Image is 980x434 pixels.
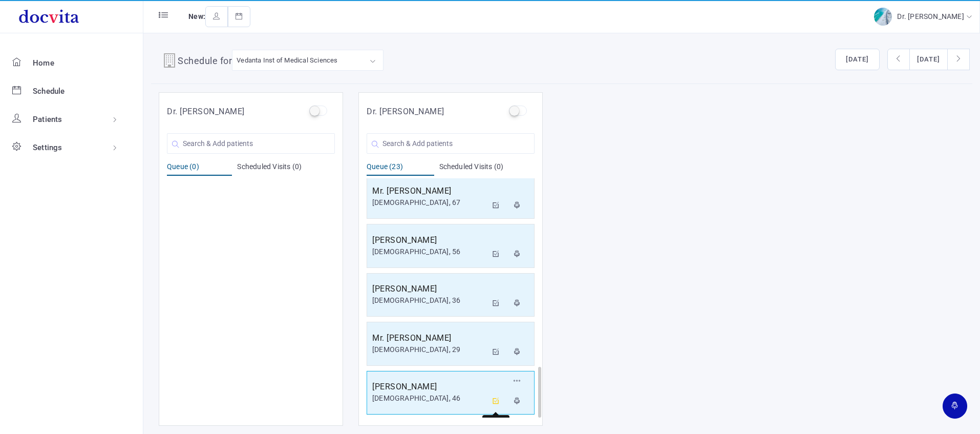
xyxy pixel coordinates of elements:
[372,332,487,344] h5: Mr. [PERSON_NAME]
[372,234,487,246] h5: [PERSON_NAME]
[372,246,487,257] div: [DEMOGRAPHIC_DATA], 56
[372,295,487,306] div: [DEMOGRAPHIC_DATA], 36
[167,106,245,118] h5: Dr. [PERSON_NAME]
[372,393,487,404] div: [DEMOGRAPHIC_DATA], 46
[372,283,487,295] h5: [PERSON_NAME]
[874,8,892,26] img: img-2.jpg
[835,49,880,70] button: [DATE]
[367,106,444,118] h5: Dr. [PERSON_NAME]
[178,54,232,70] h4: Schedule for
[33,87,65,96] span: Schedule
[167,161,232,176] div: Queue (0)
[482,415,509,430] div: Finish
[897,12,966,20] span: Dr. [PERSON_NAME]
[372,344,487,355] div: [DEMOGRAPHIC_DATA], 29
[33,58,54,68] span: Home
[33,143,62,152] span: Settings
[439,161,535,176] div: Scheduled Visits (0)
[372,185,487,197] h5: Mr. [PERSON_NAME]
[33,115,62,124] span: Patients
[372,197,487,208] div: [DEMOGRAPHIC_DATA], 67
[372,381,487,393] h5: [PERSON_NAME]
[367,161,434,176] div: Queue (23)
[188,12,205,20] span: New:
[237,161,335,176] div: Scheduled Visits (0)
[909,49,948,70] button: [DATE]
[367,133,535,154] input: Search & Add patients
[237,54,337,66] div: Vedanta Inst of Medical Sciences
[167,133,335,154] input: Search & Add patients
